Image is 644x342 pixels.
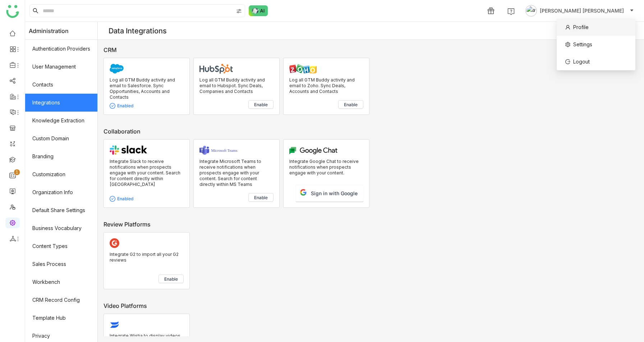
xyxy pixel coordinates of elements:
img: help.svg [507,8,515,15]
a: Content Types [25,237,97,255]
div: Review Platforms [103,220,638,229]
img: salesforce.svg [110,64,124,74]
div: Video Platforms [103,301,638,310]
img: avatar [525,5,537,17]
button: Enable [158,275,184,283]
div: Data Integrations [109,27,167,35]
p: Log all GTM Buddy activity and email to Hubspot. Sync Deals, Companies and Contacts [199,77,273,94]
button: Enable [248,193,273,202]
a: Workbench [25,273,97,291]
img: logo [6,5,19,18]
button: Enable [338,100,363,109]
div: Collaboration [103,127,638,136]
a: Contacts [25,76,97,94]
img: g2.svg [110,238,119,248]
a: User Management [25,58,97,76]
a: Custom Domain [25,130,97,147]
button: [PERSON_NAME] [PERSON_NAME] [524,5,635,17]
div: CRM [103,46,638,54]
img: ask-buddy-normal.svg [249,5,268,16]
p: Integrate Slack to receive notifications when prospects engage with your content. Search for cont... [110,159,184,193]
img: wistia.svg [110,320,119,329]
p: Integrate G2 to import all your G2 reviews [110,252,184,269]
a: CRM Record Config [25,291,97,309]
a: Authentication Providers [25,40,97,58]
p: Integrate Google Chat to receive notifications when prospects engage with your content. [289,159,363,187]
img: zoho.svg [289,64,317,74]
span: Administration [29,22,69,40]
button: Sign in with Google [296,185,363,202]
a: Knowledge Extraction [25,112,97,130]
span: Settings [573,41,592,47]
button: Enable [248,100,273,109]
a: Business Vocabulary [25,219,97,237]
div: Enabled [110,103,147,109]
a: Default Share Settings [25,201,97,219]
div: Enabled [110,196,147,202]
span: Enable [254,195,268,201]
img: search-type.svg [236,8,242,14]
a: Customization [25,165,97,183]
p: 1 [15,169,18,176]
img: hubspot.svg [199,64,233,74]
a: Sales Process [25,255,97,273]
span: Logout [573,58,590,65]
span: Enable [344,102,358,108]
a: Template Hub [25,309,97,327]
p: Integrate Microsoft Teams to receive notifications when prospects engage with your content. Searc... [199,159,273,187]
img: google-chat.svg [289,145,338,155]
img: slack.svg [110,145,148,155]
nz-badge-sup: 1 [14,169,20,175]
a: Integrations [25,94,97,112]
img: msteam.svg [199,145,240,155]
a: Branding [25,147,97,165]
p: Log all GTM Buddy activity and email to Zoho. Sync Deals, Accounts and Contacts [289,77,363,94]
span: Enable [164,276,178,282]
span: Enable [254,102,268,108]
span: Profile [573,24,589,30]
p: Log all GTM Buddy activity and email to Salesforce. Sync Opportunities, Accounts and Contacts [110,77,184,100]
a: Organization Info [25,183,97,201]
span: [PERSON_NAME] [PERSON_NAME] [540,7,624,15]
